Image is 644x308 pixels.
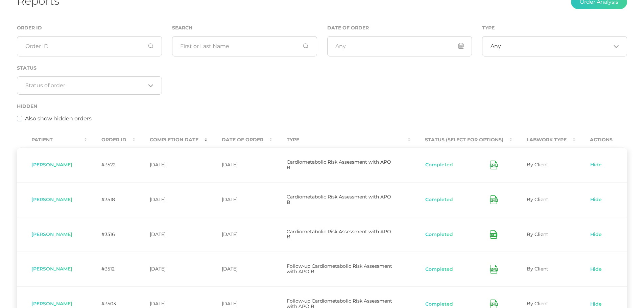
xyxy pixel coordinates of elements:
span: Follow-up Cardiometabolic Risk Assessment with APO B [287,263,392,275]
label: Search [172,25,192,31]
input: Any [327,36,472,56]
label: Type [482,25,495,31]
button: Completed [425,301,453,308]
th: Patient : activate to sort column ascending [17,132,87,147]
td: [DATE] [135,182,207,217]
a: Hide [590,301,602,308]
input: Order ID [17,36,162,56]
td: [DATE] [135,147,207,182]
span: By Client [527,231,548,237]
a: Hide [590,162,602,168]
span: Cardiometabolic Risk Assessment with APO B [287,159,391,170]
a: Hide [590,266,602,273]
span: [PERSON_NAME] [31,266,72,272]
span: [PERSON_NAME] [31,196,72,203]
span: Cardiometabolic Risk Assessment with APO B [287,194,391,205]
input: Search for option [25,82,146,89]
td: #3512 [87,252,135,286]
a: Hide [590,196,602,203]
th: Order ID : activate to sort column ascending [87,132,135,147]
span: By Client [527,301,548,307]
th: Actions [575,132,627,147]
th: Type : activate to sort column ascending [272,132,410,147]
span: [PERSON_NAME] [31,301,72,307]
span: By Client [527,266,548,272]
span: By Client [527,196,548,203]
span: Cardiometabolic Risk Assessment with APO B [287,229,391,240]
button: Completed [425,162,453,168]
td: [DATE] [207,147,272,182]
label: Also show hidden orders [25,115,92,123]
span: By Client [527,162,548,168]
td: #3518 [87,182,135,217]
button: Completed [425,266,453,273]
th: Date Of Order : activate to sort column ascending [207,132,272,147]
td: #3516 [87,217,135,252]
input: Search for option [501,43,611,50]
span: Any [491,43,501,50]
div: Search for option [482,36,627,56]
td: #3522 [87,147,135,182]
td: [DATE] [207,182,272,217]
a: Hide [590,231,602,238]
td: [DATE] [135,252,207,286]
td: [DATE] [207,252,272,286]
input: First or Last Name [172,36,317,56]
button: Completed [425,231,453,238]
td: [DATE] [207,217,272,252]
span: [PERSON_NAME] [31,162,72,168]
th: Completion Date : activate to sort column ascending [135,132,207,147]
span: [PERSON_NAME] [31,231,72,237]
th: Labwork Type : activate to sort column ascending [512,132,575,147]
label: Date of Order [327,25,369,31]
div: Search for option [17,76,162,95]
label: Hidden [17,103,37,109]
label: Status [17,65,37,71]
label: Order ID [17,25,42,31]
th: Status (Select for Options) : activate to sort column ascending [410,132,512,147]
button: Completed [425,196,453,203]
td: [DATE] [135,217,207,252]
